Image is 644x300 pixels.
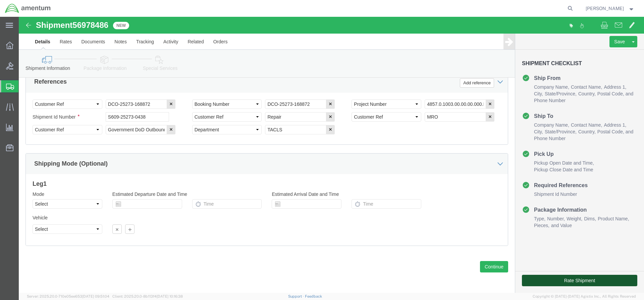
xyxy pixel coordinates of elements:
[157,294,183,298] span: [DATE] 10:16:38
[533,294,636,299] span: Copyright © [DATE]-[DATE] Agistix Inc., All Rights Reserved
[288,294,305,298] a: Support
[27,294,109,298] span: Server: 2025.20.0-710e05ee653
[19,17,644,293] iframe: FS Legacy Container
[305,294,322,298] a: Feedback
[112,294,183,298] span: Client: 2025.20.0-8b113f4
[82,294,109,298] span: [DATE] 09:51:04
[585,4,635,12] button: [PERSON_NAME]
[586,5,624,12] span: Lucas Palmer
[5,3,51,13] img: logo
